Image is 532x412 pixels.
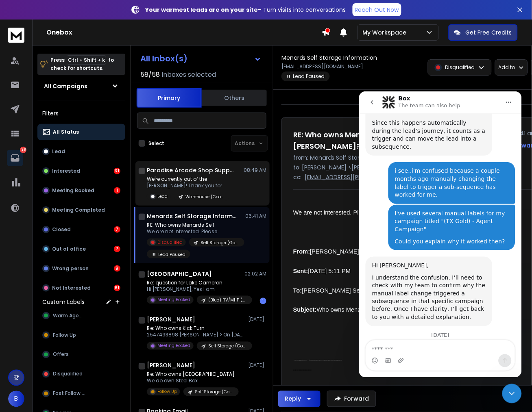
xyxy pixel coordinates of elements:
[157,239,183,245] p: Disqualified
[37,386,125,402] button: Fast Follow Up
[157,343,190,349] p: Meeting Booked
[44,82,87,90] h1: All Campaigns
[466,28,512,37] p: Get Free Credits
[353,3,401,16] a: Reach Out Now
[499,64,515,71] p: Add to
[52,207,105,213] p: Meeting Completed
[147,286,244,293] p: Hi [PERSON_NAME], Yes I am
[8,391,24,407] button: B
[52,226,71,233] p: Closed
[502,384,522,403] iframe: Intercom live chat
[137,88,202,108] button: Primary
[20,147,26,153] p: 136
[114,265,120,272] div: 9
[208,343,247,349] p: Self Storage (Google) - Campaign
[53,312,85,319] span: Warm Agent
[52,148,65,155] p: Lead
[37,108,125,119] h3: Filters
[42,298,85,306] h3: Custom Labels
[147,362,195,370] h1: [PERSON_NAME]
[147,212,236,220] h1: Menards Self Storage Information
[37,308,125,324] button: Warm Agent
[37,366,125,382] button: Disqualified
[201,240,240,246] p: Self Storage (Google) - Campaign
[157,297,190,303] p: Meeting Booked
[37,124,125,140] button: All Status
[52,246,86,252] p: Out of office
[445,64,475,71] p: Disqualified
[50,56,114,72] p: Press to check for shortcuts.
[359,91,522,377] iframe: Intercom live chat
[293,248,310,255] span: From:
[67,55,106,65] span: Ctrl + Shift + k
[281,54,377,62] h1: Menards Self Storage Information
[244,271,266,277] p: 02:02 AM
[37,78,125,94] button: All Campaigns
[37,280,125,296] button: Not Interested61
[195,389,234,395] p: Self Storage (Google) - Campaign
[140,70,160,80] span: 58 / 58
[248,362,266,369] p: [DATE]
[285,395,301,403] div: Reply
[157,389,177,395] p: Follow Up
[52,265,89,272] p: Wrong person
[147,182,229,189] p: [PERSON_NAME]! Thank you for
[37,260,125,277] button: Wrong person9
[145,6,346,14] p: – Turn visits into conversations
[53,390,88,397] span: Fast Follow Up
[293,287,302,294] b: To:
[293,129,483,152] h1: RE: Who owns Menards Self Storage [PERSON_NAME]?
[281,72,330,81] span: Lead Paused
[244,167,266,173] p: 08:49 AM
[293,307,317,313] b: Subject:
[161,70,216,80] h3: Inboxes selected
[114,246,120,252] div: 7
[147,176,229,182] p: We're currently out of the
[158,252,185,258] p: Lead Paused
[305,173,444,181] p: [EMAIL_ADDRESS][PERSON_NAME][DOMAIN_NAME]
[148,140,164,147] label: Select
[147,166,236,174] h1: Paradise Arcade Shop Support
[363,28,410,37] p: My Workspace
[185,194,225,200] p: Warehouse (Google) - Campaign
[281,63,364,70] p: [EMAIL_ADDRESS][DOMAIN_NAME]
[145,6,258,14] strong: Your warmest leads are on your site
[37,327,125,343] button: Follow Up
[52,285,91,291] p: Not Interested
[147,332,244,338] p: 2547493898 [PERSON_NAME] > On [DATE],
[114,187,120,194] div: 1
[147,228,244,235] p: We are not interested. Please
[449,24,518,41] button: Get Free Credits
[147,378,239,384] p: We do own Steel Box
[147,222,244,228] p: RE: Who owns Menards Self
[46,28,322,37] h1: Onebox
[147,280,244,286] p: Re: question for Lake Cameron
[202,89,267,107] button: Others
[147,316,195,324] h1: [PERSON_NAME]
[37,221,125,238] button: Closed7
[37,182,125,199] button: Meeting Booked1
[147,270,212,278] h1: [GEOGRAPHIC_DATA]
